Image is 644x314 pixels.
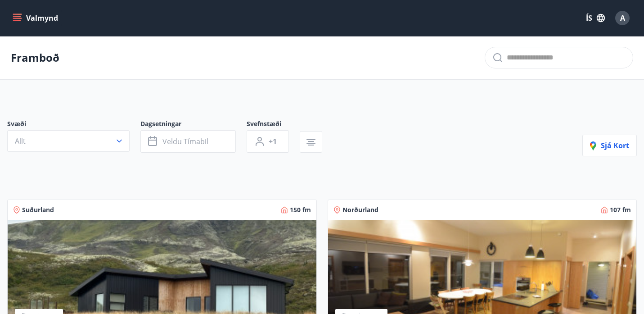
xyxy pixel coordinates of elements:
button: Allt [7,130,130,152]
span: Norðurland [342,205,378,214]
span: Allt [15,136,26,146]
span: 150 fm [290,205,311,214]
button: +1 [247,130,289,153]
span: Svæði [7,119,140,130]
span: A [620,13,625,23]
span: Svefnstæði [247,119,300,130]
button: Veldu tímabil [140,130,236,153]
span: Suðurland [22,205,54,214]
span: 107 fm [610,205,631,214]
span: Dagsetningar [140,119,247,130]
button: A [612,7,633,29]
button: Sjá kort [582,135,637,156]
span: +1 [269,137,277,146]
span: Sjá kort [590,141,629,150]
button: ÍS [581,10,610,26]
span: Veldu tímabil [162,137,208,146]
p: Framboð [11,50,59,65]
button: menu [11,10,62,26]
